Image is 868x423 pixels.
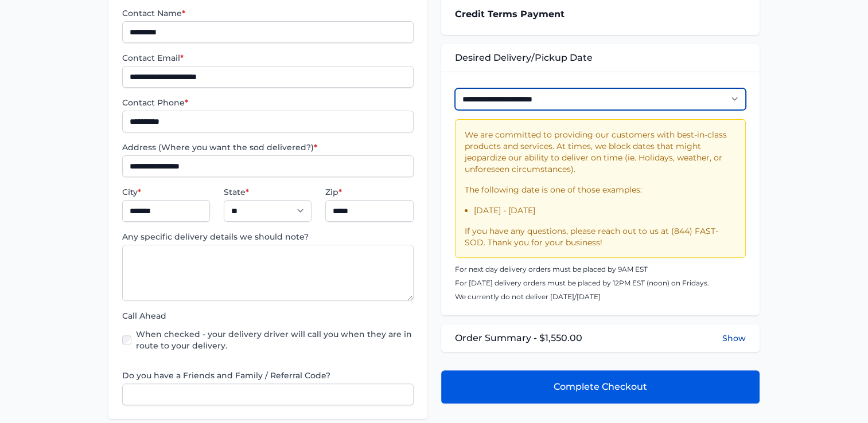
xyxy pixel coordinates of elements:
[465,225,736,248] p: If you have any questions, please reach out to us at (844) FAST-SOD. Thank you for your business!
[224,186,312,198] label: State
[455,9,565,19] strong: Credit Terms Payment
[122,231,413,242] label: Any specific delivery details we should note?
[455,292,746,301] p: We currently do not deliver [DATE]/[DATE]
[441,44,760,72] div: Desired Delivery/Pickup Date
[122,97,413,108] label: Contact Phone
[455,331,582,345] span: Order Summary - $1,550.00
[722,332,746,344] button: Show
[465,129,736,175] p: We are committed to providing our customers with best-in-class products and services. At times, w...
[554,380,647,394] span: Complete Checkout
[441,370,760,404] button: Complete Checkout
[465,184,736,195] p: The following date is one of those examples:
[136,328,413,351] label: When checked - your delivery driver will call you when they are in route to your delivery.
[455,279,746,288] p: For [DATE] delivery orders must be placed by 12PM EST (noon) on Fridays.
[325,186,413,198] label: Zip
[455,265,746,274] p: For next day delivery orders must be placed by 9AM EST
[122,310,413,322] label: Call Ahead
[474,205,736,216] li: [DATE] - [DATE]
[122,370,413,381] label: Do you have a Friends and Family / Referral Code?
[122,142,413,153] label: Address (Where you want the sod delivered?)
[122,186,210,198] label: City
[122,52,413,64] label: Contact Email
[122,7,413,19] label: Contact Name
